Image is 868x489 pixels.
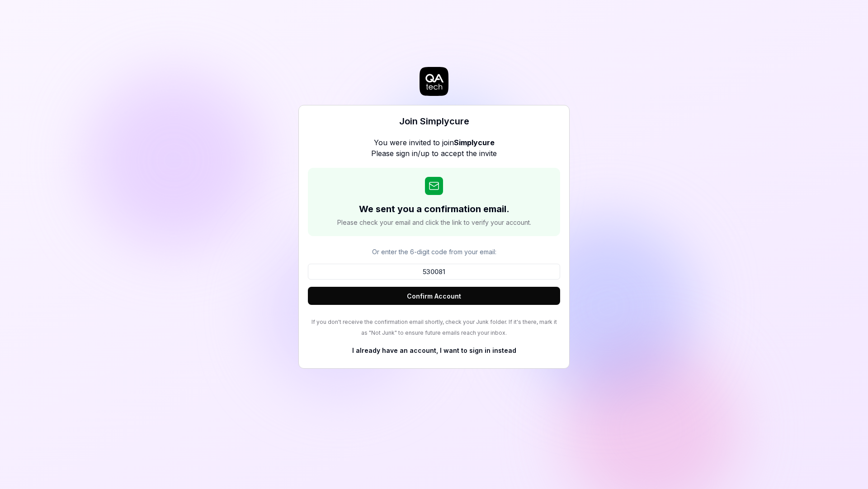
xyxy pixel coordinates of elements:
span: Please check your email and click the link to verify your account. [337,218,531,227]
p: Or enter the 6-digit code from your email: [308,247,560,256]
span: If you don't receive the confirmation email shortly, check your Junk folder. If it's there, mark ... [311,318,557,336]
p: You were invited to join [371,137,497,148]
p: Please sign in/up to accept the invite [371,148,497,159]
h2: We sent you a confirmation email. [359,202,509,216]
h3: Join Simplycure [399,114,469,128]
button: I already have an account, I want to sign in instead [308,341,560,359]
button: Confirm Account [308,287,560,305]
b: Simplycure [454,138,495,147]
